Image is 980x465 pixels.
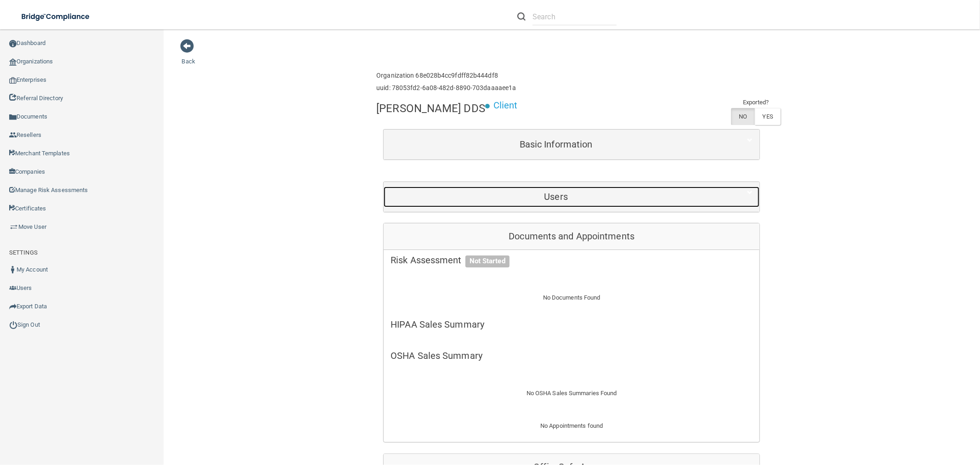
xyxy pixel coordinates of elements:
img: briefcase.64adab9b.png [9,222,18,232]
img: icon-documents.8dae5593.png [9,113,17,121]
img: ic_power_dark.7ecde6b1.png [9,321,17,329]
img: ic_dashboard_dark.d01f4a41.png [9,40,17,47]
h4: [PERSON_NAME] DDS [376,102,485,114]
label: YES [755,108,781,125]
label: NO [731,108,754,125]
img: icon-export.b9366987.png [9,303,17,310]
img: ic_user_dark.df1a06c3.png [9,266,17,273]
img: bridge_compliance_login_screen.278c3ca4.svg [14,7,98,26]
span: Not Started [465,255,510,267]
img: ic_reseller.de258add.png [9,131,17,139]
a: Users [391,187,753,207]
h5: OSHA Sales Summary [391,351,753,361]
h6: uuid: 78053fd2-6a08-482d-8890-703daaaaee1a [376,85,516,91]
input: Search [532,8,617,25]
h5: Users [391,192,721,202]
p: Client [493,97,518,114]
div: No OSHA Sales Summaries Found [384,377,759,410]
a: Basic Information [391,134,753,155]
img: enterprise.0d942306.png [9,77,17,84]
h5: Basic Information [391,139,721,149]
label: SETTINGS [9,247,38,258]
h5: HIPAA Sales Summary [391,319,753,329]
div: No Appointments found [384,420,759,442]
div: No Documents Found [384,281,759,314]
td: Exported? [731,97,781,108]
img: ic-search.3b580494.png [517,12,526,21]
div: Documents and Appointments [384,223,759,250]
img: organization-icon.f8decf85.png [9,58,17,66]
h6: Organization 68e028b4cc9fdff82b444df8 [376,72,516,79]
a: Back [182,47,195,65]
h5: Risk Assessment [391,255,753,265]
img: icon-users.e205127d.png [9,284,17,292]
